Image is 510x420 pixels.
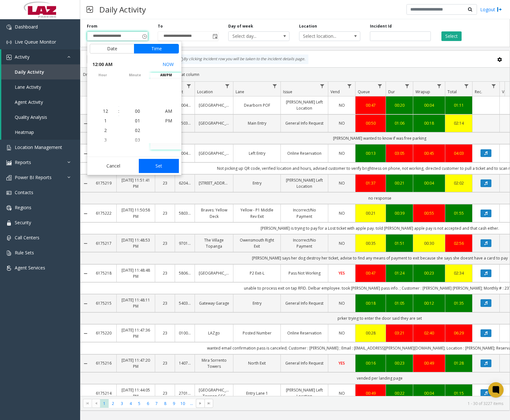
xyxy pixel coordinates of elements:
[489,82,498,90] a: Rec. Filter Menu
[285,237,324,249] a: Incorrect/No Payment
[159,360,171,366] a: 23
[121,177,151,189] a: [DATE] 11:51:41 PM
[390,330,409,336] a: 03:21
[92,60,113,69] span: 12:00 AM
[121,237,151,249] a: [DATE] 11:48:53 PM
[299,32,348,41] span: Select location...
[237,102,277,108] a: Dearborn POF
[199,120,229,126] a: [GEOGRAPHIC_DATA]
[187,399,196,408] span: Page 11
[126,399,135,408] span: Page 4
[417,330,441,336] a: 02:40
[199,102,229,108] a: [GEOGRAPHIC_DATA]
[15,204,31,210] span: Regions
[330,89,340,95] span: Vend
[449,330,468,336] a: 06:29
[6,266,12,271] img: 'icon'
[339,103,345,108] span: NO
[285,99,324,111] a: [PERSON_NAME] Left Location
[417,102,441,108] div: 00:04
[359,360,382,366] a: 00:16
[417,300,441,306] a: 00:12
[480,6,502,13] a: Logout
[449,270,468,276] div: 02:34
[417,150,441,156] a: 00:45
[95,210,113,216] a: 6175222
[179,390,191,396] a: 270133
[134,44,179,54] button: Time tab
[1,125,80,140] a: Heatmap
[199,300,229,306] a: Gateway Garage
[15,114,47,120] span: Quality Analysis
[390,270,409,276] div: 01:24
[15,99,43,105] span: Agent Activity
[6,251,12,256] img: 'icon'
[104,137,107,143] span: 3
[390,150,409,156] div: 03:05
[415,89,430,95] span: Wrapup
[417,390,441,396] a: 00:04
[345,82,354,90] a: Vend Filter Menu
[449,120,468,126] a: 02:14
[15,39,56,45] span: Live Queue Monitor
[185,82,193,90] a: Lot Filter Menu
[15,144,62,150] span: Location Management
[359,180,382,186] div: 01:37
[199,357,229,369] a: Mira Sorrento Towers
[199,330,229,336] a: LAZgo
[103,108,108,114] span: 12
[80,241,91,246] a: Collapse Details
[179,180,191,186] a: 620451
[417,240,441,246] div: 00:30
[390,360,409,366] a: 00:23
[285,330,324,336] a: Online Reservation
[141,32,148,41] span: Toggle popup
[449,210,468,216] div: 01:55
[179,102,191,108] a: 600405
[390,210,409,216] div: 00:39
[403,82,412,90] a: Dur Filter Menu
[121,297,151,309] a: [DATE] 11:48:11 PM
[95,360,113,366] a: 6175216
[359,240,382,246] a: 00:35
[1,79,80,95] a: Lane Activity
[359,120,382,126] a: 00:50
[359,270,382,276] a: 00:47
[80,361,91,366] a: Collapse Details
[359,102,382,108] a: 00:47
[376,82,384,90] a: Queue Filter Menu
[197,89,213,95] span: Location
[390,300,409,306] a: 01:05
[370,23,392,29] label: Incident Id
[1,110,80,125] a: Quality Analysis
[447,89,457,95] span: Total
[15,235,39,241] span: Call Centers
[175,54,308,64] div: By clicking Incident row you will be taken to the incident details page.
[6,25,12,30] img: 'icon'
[80,301,91,306] a: Collapse Details
[159,210,171,216] a: 23
[118,399,126,408] span: Page 3
[417,360,441,366] div: 00:49
[144,399,152,408] span: Page 6
[15,129,34,135] span: Heatmap
[417,180,441,186] div: 00:04
[95,330,113,336] a: 6175220
[390,390,409,396] a: 00:22
[449,102,468,108] a: 01:11
[237,270,277,276] a: P2 Exit-L
[318,82,327,90] a: Issue Filter Menu
[80,331,91,336] a: Collapse Details
[359,210,382,216] div: 00:21
[435,82,444,90] a: Wrapup Filter Menu
[228,23,253,29] label: Day of week
[283,89,292,95] span: Issue
[390,120,409,126] a: 01:06
[160,59,176,70] button: Select now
